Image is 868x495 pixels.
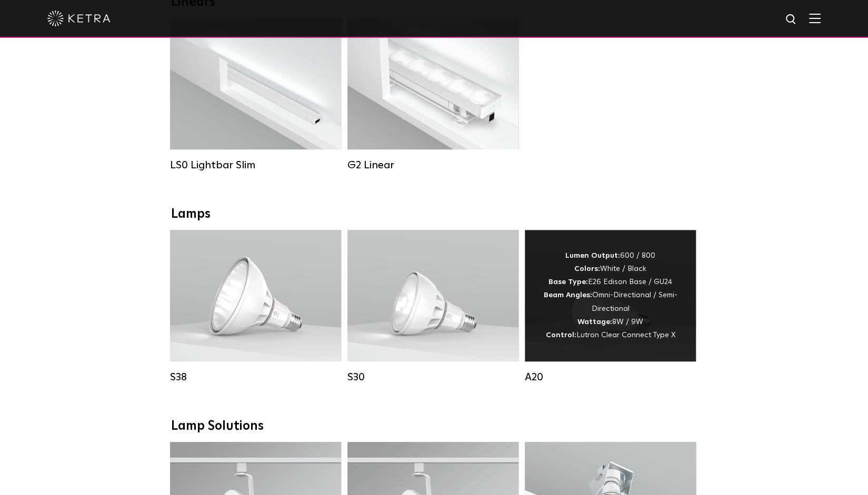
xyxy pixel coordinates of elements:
[47,11,111,26] img: ketra-logo-2019-white
[525,371,696,383] div: A20
[574,265,600,272] strong: Colors:
[565,252,620,259] strong: Lumen Output:
[170,371,341,383] div: S38
[577,318,612,326] strong: Wattage:
[171,207,697,222] div: Lamps
[347,18,518,171] a: G2 Linear Lumen Output:400 / 700 / 1000Colors:WhiteBeam Angles:Flood / [GEOGRAPHIC_DATA] / Narrow...
[170,18,341,171] a: LS0 Lightbar Slim Lumen Output:200 / 350Colors:White / BlackControl:X96 Controller
[347,230,518,383] a: S30 Lumen Output:1100Colors:White / BlackBase Type:E26 Edison Base / GU24Beam Angles:15° / 25° / ...
[347,159,518,171] div: G2 Linear
[170,159,341,171] div: LS0 Lightbar Slim
[546,331,576,339] strong: Control:
[525,230,696,383] a: A20 Lumen Output:600 / 800Colors:White / BlackBase Type:E26 Edison Base / GU24Beam Angles:Omni-Di...
[785,13,798,26] img: search icon
[171,419,697,434] div: Lamp Solutions
[809,13,821,23] img: Hamburger%20Nav.svg
[544,291,592,299] strong: Beam Angles:
[347,371,518,383] div: S30
[170,230,341,383] a: S38 Lumen Output:1100Colors:White / BlackBase Type:E26 Edison Base / GU24Beam Angles:10° / 25° / ...
[548,278,588,286] strong: Base Type:
[576,331,675,339] span: Lutron Clear Connect Type X
[541,249,680,342] div: 600 / 800 White / Black E26 Edison Base / GU24 Omni-Directional / Semi-Directional 8W / 9W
